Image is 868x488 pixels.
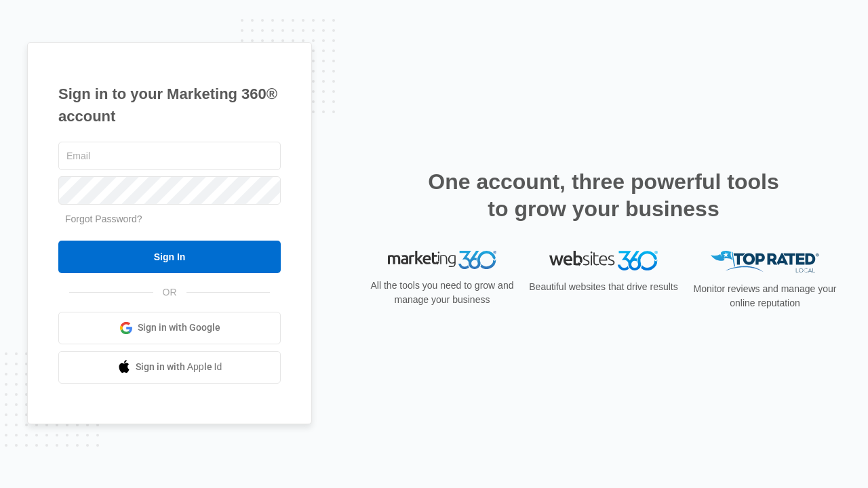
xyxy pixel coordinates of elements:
[366,279,518,307] p: All the tools you need to grow and manage your business
[136,360,222,374] span: Sign in with Apple Id
[58,351,281,384] a: Sign in with Apple Id
[58,142,281,170] input: Email
[65,213,142,224] a: Forgot Password?
[388,251,496,270] img: Marketing 360
[528,280,679,294] p: Beautiful websites that drive results
[138,321,220,335] span: Sign in with Google
[689,282,841,310] p: Monitor reviews and manage your online reputation
[58,83,281,127] h1: Sign in to your Marketing 360® account
[549,251,658,270] img: Websites 360
[711,251,819,273] img: Top Rated Local
[58,241,281,273] input: Sign In
[424,168,783,222] h2: One account, three powerful tools to grow your business
[58,312,281,344] a: Sign in with Google
[153,285,186,300] span: OR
